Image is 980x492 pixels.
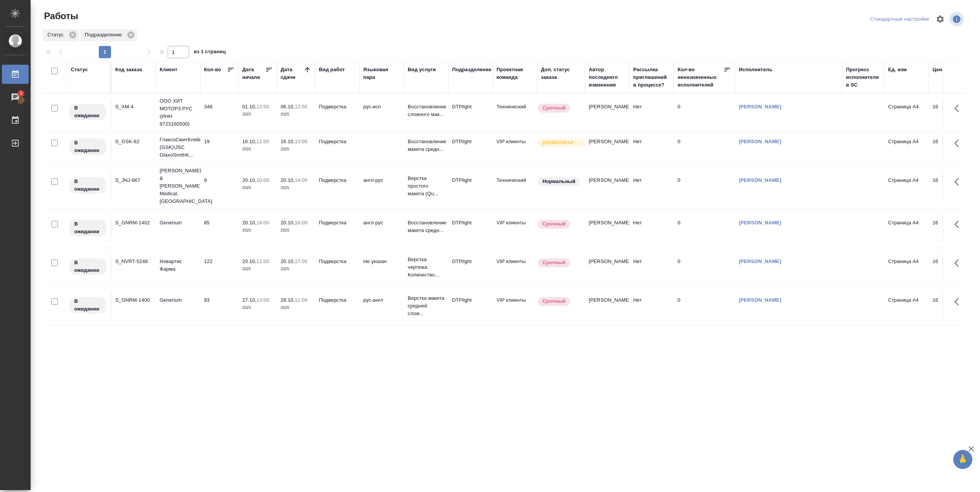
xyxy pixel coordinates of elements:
[319,103,356,111] p: Подверстка
[542,178,575,185] p: Нормальный
[674,99,735,126] td: 0
[319,177,356,184] p: Подверстка
[281,220,295,226] p: 20.10,
[160,97,196,128] p: ООО ХИТ МОТОРЗ РУС (ИНН 9723160500)
[319,258,356,265] p: Подверстка
[200,293,238,319] td: 93
[80,29,137,41] div: Подразделение
[884,173,929,199] td: Страница А4
[950,293,968,311] button: Здесь прячутся важные кнопки
[281,297,295,303] p: 28.10,
[408,219,444,234] p: Восстановление макета средн...
[74,139,101,154] p: В ожидании
[2,88,29,107] a: 3
[242,258,256,264] p: 20.10,
[256,104,269,110] p: 12:00
[493,134,537,161] td: VIP клиенты
[295,258,307,264] p: 17:00
[242,145,273,153] p: 2025
[739,139,781,144] a: [PERSON_NAME]
[160,136,196,159] p: ГлаксоСмитКляйн (GSK)\JSC GlaxoSmithK...
[256,258,269,264] p: 11:00
[47,31,66,39] p: Статус
[452,66,492,74] div: Подразделение
[629,99,674,126] td: Нет
[242,297,256,303] p: 27.10,
[115,177,152,184] div: S_JNJ-867
[888,66,907,74] div: Ед. изм
[929,173,967,199] td: 16
[359,215,404,242] td: англ-рус
[295,297,307,303] p: 11:00
[242,139,256,144] p: 16.10,
[74,178,101,193] p: В ожидании
[585,134,629,161] td: [PERSON_NAME]
[448,293,493,319] td: DTPlight
[242,66,265,81] div: Дата начала
[69,103,107,121] div: Исполнитель назначен, приступать к работе пока рано
[674,215,735,242] td: 0
[74,297,101,313] p: В ожидании
[448,99,493,126] td: DTPlight
[115,66,142,74] div: Код заказа
[739,104,781,110] a: [PERSON_NAME]
[295,220,307,226] p: 16:00
[359,254,404,281] td: Не указан
[674,134,735,161] td: 0
[115,138,152,145] div: S_GSK-62
[739,297,781,303] a: [PERSON_NAME]
[933,66,945,74] div: Цена
[256,297,269,303] p: 13:00
[739,66,773,74] div: Исполнитель
[319,296,356,304] p: Подверстка
[319,66,345,74] div: Вид работ
[242,227,273,234] p: 2025
[85,31,124,39] p: Подразделение
[242,177,256,183] p: 20.10,
[884,215,929,242] td: Страница А4
[739,258,781,264] a: [PERSON_NAME]
[408,175,444,198] p: Верстка простого макета (Qu...
[359,173,404,199] td: англ-рус
[115,103,152,111] div: S_XM-4
[242,111,273,118] p: 2025
[493,173,537,199] td: Технический
[884,99,929,126] td: Страница А4
[408,103,444,118] p: Восстановление сложного мак...
[408,294,444,317] p: Верстка макета средней слож...
[115,258,152,265] div: S_NVRT-5248
[69,296,107,314] div: Исполнитель назначен, приступать к работе пока рано
[542,104,565,112] p: Срочный
[493,215,537,242] td: VIP клиенты
[929,254,967,281] td: 16
[542,220,565,228] p: Срочный
[295,177,307,183] p: 14:00
[739,220,781,226] a: [PERSON_NAME]
[929,215,967,242] td: 16
[295,139,307,144] p: 13:00
[674,173,735,199] td: 0
[929,134,967,161] td: 16
[408,256,444,279] p: Верстка чертежа. Количество...
[493,99,537,126] td: Технический
[956,451,969,467] span: 🙏
[497,66,533,81] div: Проектная команда
[160,167,196,205] p: [PERSON_NAME] & [PERSON_NAME] Medical, [GEOGRAPHIC_DATA]
[950,134,968,152] button: Здесь прячутся важные кнопки
[493,293,537,319] td: VIP клиенты
[629,134,674,161] td: Нет
[281,184,311,192] p: 2025
[408,138,444,153] p: Восстановление макета средн...
[884,293,929,319] td: Страница А4
[42,10,78,22] span: Работы
[493,254,537,281] td: VIP клиенты
[242,265,273,273] p: 2025
[448,173,493,199] td: DTPlight
[448,215,493,242] td: DTPlight
[950,215,968,234] button: Здесь прячутся важные кнопки
[541,66,581,81] div: Доп. статус заказа
[204,66,221,74] div: Кол-во
[242,104,256,110] p: 01.10,
[281,227,311,234] p: 2025
[242,304,273,312] p: 2025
